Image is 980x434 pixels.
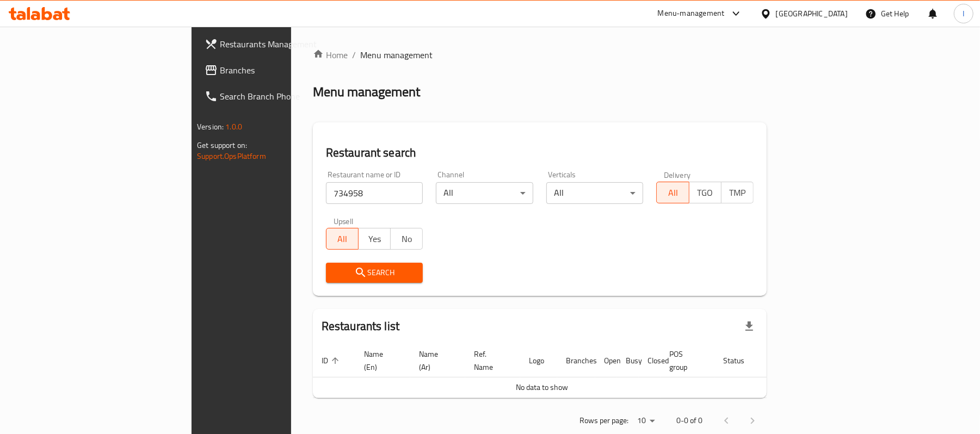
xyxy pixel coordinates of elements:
nav: breadcrumb [313,48,767,61]
button: Search [326,263,423,283]
span: TMP [726,185,749,201]
span: 1.0.0 [225,120,242,134]
button: TGO [689,182,722,203]
span: Ref. Name [474,348,507,374]
span: Name (En) [364,348,397,374]
label: Delivery [664,171,691,178]
label: Upsell [334,217,354,225]
th: Busy [617,344,639,377]
span: Version: [197,120,224,134]
button: All [656,182,689,203]
span: All [661,185,685,201]
span: Search [335,266,415,280]
input: Search for restaurant name or ID.. [326,182,423,204]
span: ID [322,354,342,367]
div: Export file [736,313,762,339]
p: 0-0 of 0 [676,414,702,427]
span: Branches [220,64,347,77]
table: enhanced table [313,344,809,398]
button: TMP [721,182,754,203]
span: All [331,231,354,247]
h2: Menu management [313,83,420,101]
a: Search Branch Phone [196,83,355,109]
p: Rows per page: [580,414,628,427]
th: Open [595,344,617,377]
span: Status [723,354,759,367]
span: I [963,8,964,20]
button: No [390,228,423,250]
div: Menu-management [658,7,725,20]
h2: Restaurants list [322,318,399,334]
div: All [546,182,644,204]
div: [GEOGRAPHIC_DATA] [776,8,848,20]
th: Logo [520,344,557,377]
span: No [395,231,418,247]
span: Menu management [360,48,433,61]
span: POS group [669,348,701,374]
button: Yes [358,228,391,250]
span: Name (Ar) [419,348,452,374]
span: Search Branch Phone [220,90,347,103]
span: Get support on: [197,138,247,152]
span: TGO [694,185,717,201]
div: Rows per page: [633,413,659,429]
th: Branches [557,344,595,377]
a: Restaurants Management [196,31,355,57]
div: All [436,182,533,204]
h2: Restaurant search [326,145,754,161]
a: Branches [196,57,355,83]
th: Closed [639,344,661,377]
button: All [326,228,359,250]
span: No data to show [516,380,568,394]
span: Restaurants Management [220,38,347,51]
a: Support.OpsPlatform [197,149,266,163]
span: Yes [363,231,386,247]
